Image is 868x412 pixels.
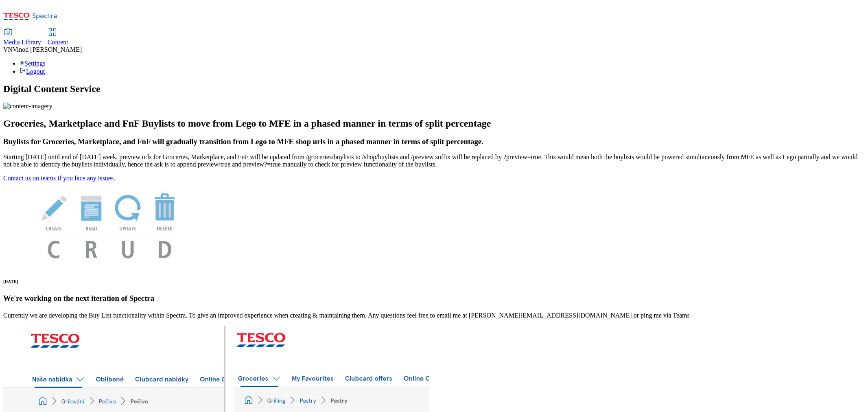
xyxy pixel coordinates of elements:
[13,46,82,53] span: Vinod [PERSON_NAME]
[3,175,115,182] a: Contact us on teams if you face any issues.
[3,137,865,146] h3: Buylists for Groceries, Marketplace, and FnF will gradually transition from Lego to MFE shop urls...
[3,294,865,303] h3: We're working on the next iteration of Spectra
[3,103,52,110] img: content-imagery
[3,153,865,168] p: Starting [DATE] until end of [DATE] week, preview urls for Groceries, Marketplace, and FnF will b...
[48,39,68,46] span: Content
[3,312,865,319] p: Currently we are developing the Buy List functionality within Spectra. To give an improved experi...
[3,118,865,129] h2: Groceries, Marketplace and FnF Buylists to move from Lego to MFE in a phased manner in terms of s...
[3,46,13,53] span: VN
[3,39,41,46] span: Media Library
[3,83,865,94] h1: Digital Content Service
[3,29,41,46] a: Media Library
[3,182,215,267] img: News Image
[48,29,68,46] a: Content
[20,60,46,67] a: Settings
[20,68,45,75] a: Logout
[3,279,865,284] h6: [DATE]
